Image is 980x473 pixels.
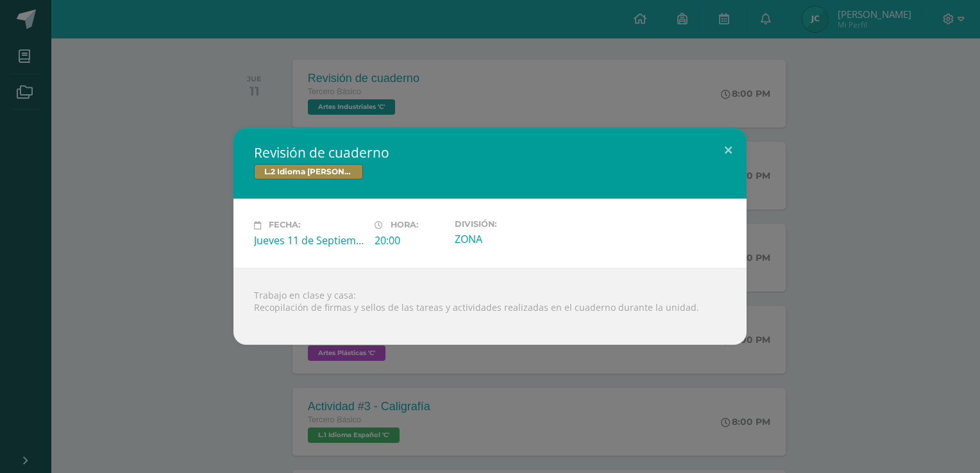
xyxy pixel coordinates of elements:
button: Close (Esc) [710,128,747,172]
div: Trabajo en clase y casa: Recopilación de firmas y sellos de las tareas y actividades realizadas e... [233,268,747,345]
span: Fecha: [269,220,300,230]
label: División: [455,219,565,229]
span: Hora: [391,220,418,230]
h2: Revisión de cuaderno [254,144,726,162]
span: L.2 Idioma [PERSON_NAME] [254,164,363,179]
div: Jueves 11 de Septiembre [254,233,364,247]
div: 20:00 [375,233,444,247]
div: ZONA [455,232,565,246]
